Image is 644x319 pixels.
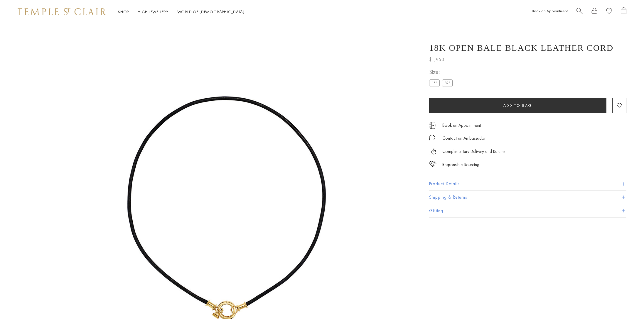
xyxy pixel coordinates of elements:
label: 18" [429,79,440,87]
a: High JewelleryHigh Jewellery [138,9,168,14]
p: Complimentary Delivery and Returns [442,148,505,155]
div: Contact an Ambassador [442,135,485,142]
span: Add to bag [503,103,532,108]
img: Temple St. Clair [18,8,106,15]
nav: Main navigation [118,8,245,16]
a: Book an Appointment [442,122,481,129]
button: Gifting [429,204,626,217]
img: icon_delivery.svg [429,148,436,155]
a: World of [DEMOGRAPHIC_DATA]World of [DEMOGRAPHIC_DATA] [177,9,245,14]
button: Add to bag [429,98,606,113]
button: Shipping & Returns [429,191,626,204]
a: Search [576,7,583,16]
button: Product Details [429,177,626,190]
label: 32" [442,79,453,87]
a: Open Shopping Bag [621,7,626,16]
img: MessageIcon-01_2.svg [429,135,435,141]
a: View Wishlist [606,7,612,16]
a: Book an Appointment [532,8,568,13]
span: Size: [429,67,455,77]
span: $1,950 [429,56,444,63]
img: icon_sourcing.svg [429,161,436,167]
a: ShopShop [118,9,129,14]
img: icon_appointment.svg [429,122,436,129]
div: Responsible Sourcing [442,161,479,168]
h1: 18K Open Bale Black Leather Cord [429,43,613,53]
